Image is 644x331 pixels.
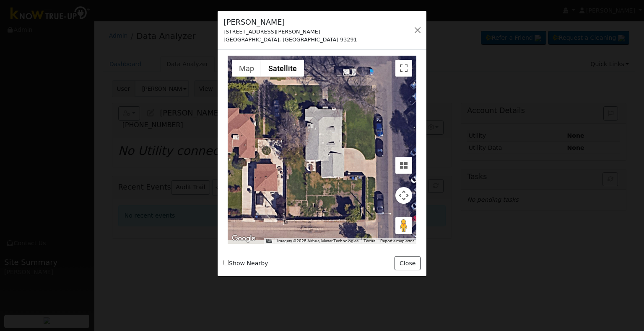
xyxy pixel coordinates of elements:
button: Keyboard shortcuts [266,238,272,244]
button: Close [395,256,420,270]
img: Google [230,233,257,244]
span: Imagery ©2025 Airbus, Maxar Technologies [277,239,358,243]
label: Show Nearby [223,259,268,268]
button: Show satellite imagery [261,60,304,77]
h5: [PERSON_NAME] [223,17,357,28]
div: [GEOGRAPHIC_DATA], [GEOGRAPHIC_DATA] 93291 [223,36,357,44]
input: Show Nearby [223,260,229,265]
a: Report a map error [380,239,414,243]
a: Open this area in Google Maps (opens a new window) [230,233,257,244]
button: Drag Pegman onto the map to open Street View [395,217,412,234]
a: Terms (opens in new tab) [364,239,375,243]
button: Toggle fullscreen view [395,60,412,77]
button: Tilt map [395,157,412,174]
button: Show street map [232,60,261,77]
div: [STREET_ADDRESS][PERSON_NAME] [223,28,357,36]
button: Map camera controls [395,187,412,204]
